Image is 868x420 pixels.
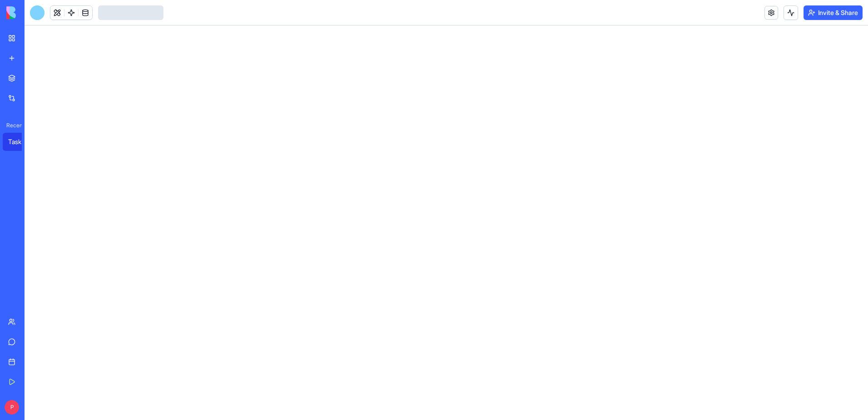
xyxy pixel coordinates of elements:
button: Invite & Share [804,5,863,20]
a: Task Manager [3,133,39,151]
span: Recent [3,122,22,129]
div: Task Manager [8,137,34,146]
span: P [5,400,19,415]
img: logo [6,6,63,19]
